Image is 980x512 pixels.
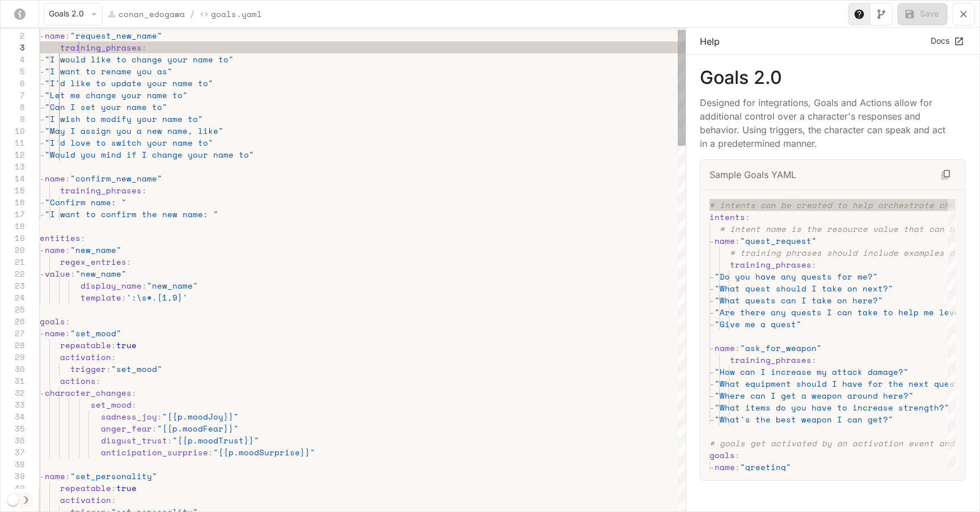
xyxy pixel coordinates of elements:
[709,270,715,282] span: -
[40,53,45,65] span: -
[157,422,239,434] span: "{{p.moodFear}}"
[189,7,195,21] span: /
[116,482,137,494] span: true
[709,199,965,211] span: # intents can be created to help orchestrate chara
[1,351,25,363] div: 29
[715,318,801,330] span: "Give me a quest"
[116,339,137,351] span: true
[119,8,185,20] p: conan_edogawa
[709,413,715,425] span: -
[1,77,25,89] div: 6
[111,494,116,506] span: :
[745,211,750,223] span: :
[45,65,172,77] span: "I want to rename you as"
[928,32,966,50] a: Docs
[735,342,740,354] span: :
[715,401,949,413] span: "What items do you have to increase strength?"
[709,437,965,449] span: # goals get activated by an activation event and i
[740,342,822,354] span: "ask_for_weapon"
[1,101,25,113] div: 8
[75,268,126,280] span: "new_name"
[1,125,25,137] div: 10
[1,232,25,244] div: 19
[715,294,883,306] span: "What quests can I take on here?"
[40,125,45,137] span: -
[40,137,45,149] span: -
[101,446,208,458] span: anticipation_surprise
[1,458,25,470] div: 38
[65,29,70,41] span: :
[1,172,25,184] div: 14
[709,318,715,330] span: -
[45,101,167,113] span: "Can I set your name to"
[45,208,218,220] span: "I want to confirm the new name: "
[812,259,817,270] span: :
[1,256,25,268] div: 21
[40,113,45,125] span: -
[1,315,25,327] div: 26
[1,387,25,399] div: 32
[40,208,45,220] span: -
[126,256,132,268] span: :
[106,363,111,375] span: :
[172,434,259,446] span: "{{p.moodTrust}}"
[715,282,893,294] span: "What quest should I take on next?"
[45,77,213,89] span: "I'd like to update your name to"
[45,125,223,137] span: "May I assign you a new name, like"
[45,172,65,184] span: name
[1,375,25,387] div: 31
[70,172,162,184] span: "confirm_new_name"
[70,244,121,256] span: "new_name"
[70,327,121,339] span: "set_mood"
[40,387,45,399] span: -
[111,339,116,351] span: :
[1,482,25,494] div: 40
[1,363,25,375] div: 30
[126,291,188,303] span: ':\s*.{1,9}'
[40,89,45,101] span: -
[70,268,75,280] span: :
[96,375,101,387] span: :
[740,235,817,247] span: "quest_request"
[1,208,25,220] div: 17
[45,137,213,149] span: "I`d love to switch your name to"
[40,101,45,113] span: -
[60,351,111,363] span: activation
[1,291,25,303] div: 24
[40,327,45,339] span: -
[40,232,81,244] span: entities
[715,378,970,390] span: "What equipment should I have for the next quest?"
[142,41,147,53] span: :
[111,351,116,363] span: :
[152,422,157,434] span: :
[65,172,70,184] span: :
[709,366,715,378] span: -
[40,244,45,256] span: -
[45,149,254,160] span: "Would you mind if I change your name to"
[1,41,25,53] div: 3
[45,268,70,280] span: value
[211,8,262,20] p: Goals.yaml
[735,449,740,461] span: :
[1,53,25,65] div: 4
[60,339,111,351] span: repeatable
[720,223,975,235] span: # intent name is the resource value that can be us
[700,96,948,150] p: Designed for integrations, Goals and Actions allow for additional control over a character's resp...
[709,168,796,181] p: Sample Goals YAML
[730,259,812,270] span: training_phrases
[44,3,103,26] button: Goals 2.0
[730,354,812,366] span: training_phrases
[70,29,162,41] span: "request_new_name"
[65,315,70,327] span: :
[65,470,70,482] span: :
[121,291,126,303] span: :
[812,354,817,366] span: :
[1,470,25,482] div: 39
[60,482,111,494] span: repeatable
[60,41,142,53] span: training_phrases
[709,235,715,247] span: -
[45,470,65,482] span: name
[132,387,137,399] span: :
[40,470,45,482] span: -
[142,184,147,196] span: :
